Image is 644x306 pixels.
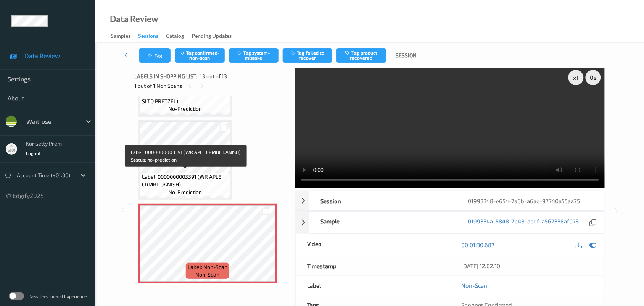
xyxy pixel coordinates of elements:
[111,31,138,42] a: Samples
[295,191,605,211] div: Session01993348-e654-7a6b-a6ae-97740a55aa75
[296,234,450,256] div: Video
[111,32,130,42] div: Samples
[309,191,457,210] div: Session
[461,262,592,270] div: [DATE] 12:02:10
[586,70,601,85] div: 0 s
[468,217,579,228] a: 0199334a-5848-7b48-aedf-a567338af073
[166,31,192,42] a: Catalog
[142,90,229,105] span: Label: 0000000003087 (WR ISB SLTD PRETZEL)
[457,191,604,210] div: 01993348-e654-7a6b-a6ae-97740a55aa75
[229,48,279,63] button: Tag system-mistake
[283,48,332,63] button: Tag failed to recover
[396,52,418,59] span: Session:
[168,105,202,113] span: no-prediction
[192,31,239,42] a: Pending Updates
[309,212,457,233] div: Sample
[568,70,584,85] div: x 1
[139,48,171,63] button: Tag
[192,32,232,42] div: Pending Updates
[135,81,290,91] div: 1 out of 1 Non Scans
[296,256,450,275] div: Timestamp
[168,188,202,196] span: no-prediction
[175,48,225,63] button: Tag confirmed-non-scan
[138,32,158,42] div: Sessions
[138,31,166,42] a: Sessions
[110,15,158,23] div: Data Review
[188,263,227,271] span: Label: Non-Scan
[166,32,184,42] div: Catalog
[296,276,450,295] div: Label
[135,73,198,80] span: Labels in shopping list:
[461,282,487,289] a: Non-Scan
[461,241,494,249] a: 00:01:30.687
[142,173,229,188] span: Label: 0000000003391 (WR APLE CRMBL DANISH)
[336,48,386,63] button: Tag product recovered
[196,271,220,278] span: non-scan
[200,73,227,80] span: 13 out of 13
[295,211,605,234] div: Sample0199334a-5848-7b48-aedf-a567338af073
